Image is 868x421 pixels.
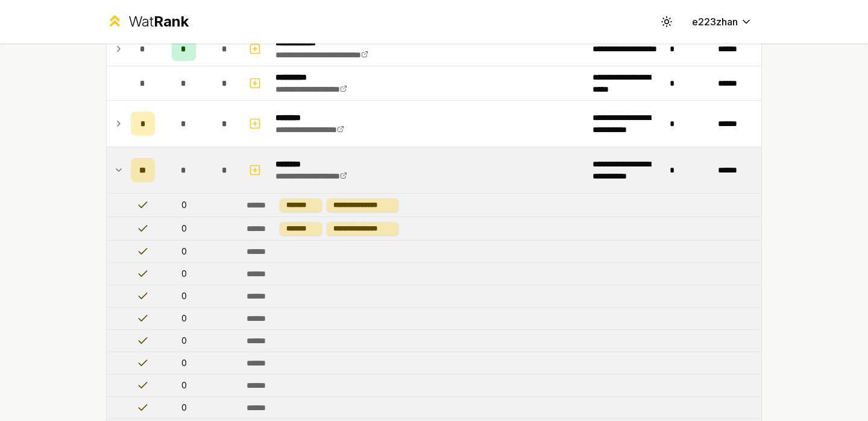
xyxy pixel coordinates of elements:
[160,263,208,285] td: 0
[160,241,208,262] td: 0
[160,285,208,307] td: 0
[154,13,189,30] span: Rank
[160,397,208,419] td: 0
[160,217,208,240] td: 0
[160,194,208,217] td: 0
[682,11,762,33] button: e223zhan
[692,14,738,29] span: e223zhan
[160,375,208,396] td: 0
[128,12,189,31] div: Wat
[106,12,189,31] a: WatRank
[160,330,208,352] td: 0
[160,352,208,374] td: 0
[160,308,208,329] td: 0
